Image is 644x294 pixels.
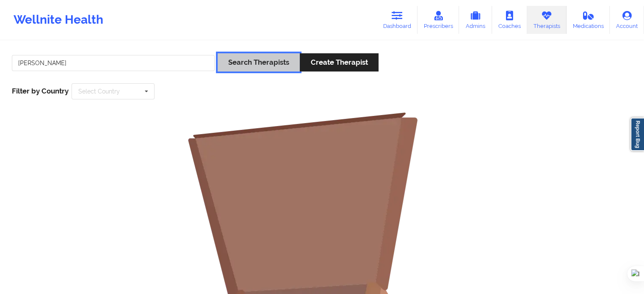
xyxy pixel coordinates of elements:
input: Search Keywords [12,55,215,71]
a: Therapists [527,6,567,34]
a: Coaches [492,6,527,34]
button: Create Therapist [300,53,378,71]
span: Filter by Country [12,87,69,95]
a: Prescribers [417,6,459,34]
a: Report Bug [630,118,644,151]
button: Search Therapists [218,53,300,71]
a: Admins [459,6,492,34]
a: Account [610,6,644,34]
div: Select Country [78,88,120,94]
a: Dashboard [377,6,417,34]
a: Medications [567,6,610,34]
